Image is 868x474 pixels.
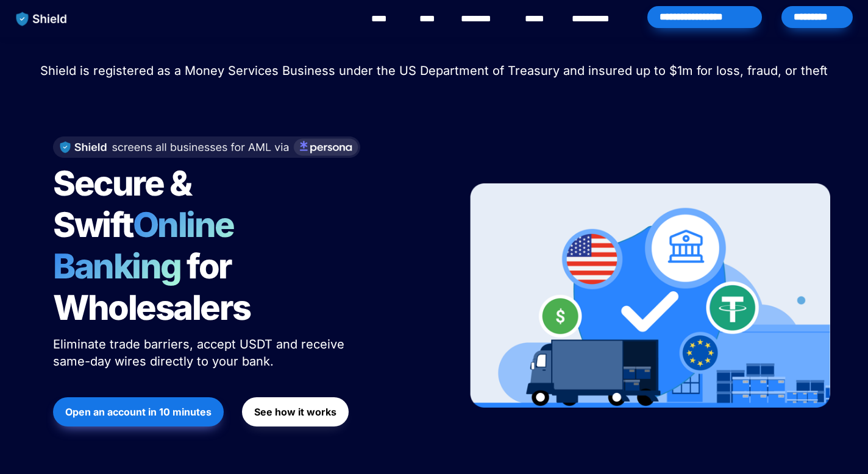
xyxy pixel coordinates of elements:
button: See how it works [242,397,349,426]
strong: Open an account in 10 minutes [65,406,212,418]
span: for Wholesalers [53,246,251,328]
a: See how it works [242,391,349,433]
span: Secure & Swift [53,163,197,246]
img: website logo [10,6,73,32]
span: Eliminate trade barriers, accept USDT and receive same-day wires directly to your bank. [53,337,348,369]
button: Open an account in 10 minutes [53,397,224,426]
strong: See how it works [254,406,336,418]
a: Open an account in 10 minutes [53,391,224,433]
span: Online Banking [53,204,246,287]
span: Shield is registered as a Money Services Business under the US Department of Treasury and insured... [40,63,828,78]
